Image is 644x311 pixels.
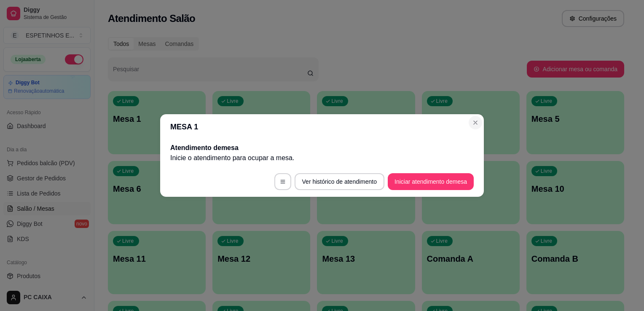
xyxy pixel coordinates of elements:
h2: Atendimento de mesa [170,143,474,153]
button: Ver histórico de atendimento [295,173,384,190]
p: Inicie o atendimento para ocupar a mesa . [170,153,474,163]
button: Iniciar atendimento demesa [388,173,474,190]
button: Close [469,116,482,129]
header: MESA 1 [160,114,484,139]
